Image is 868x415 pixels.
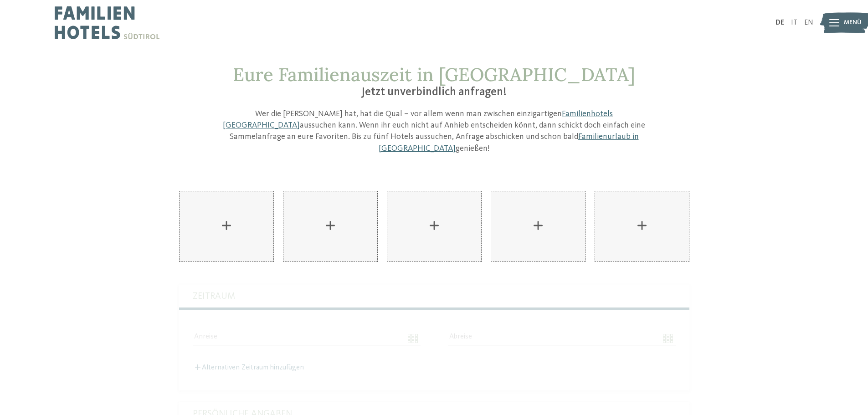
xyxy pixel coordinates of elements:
[776,19,784,26] a: DE
[791,19,797,26] a: IT
[361,87,507,98] span: Jetzt unverbindlich anfragen!
[233,63,635,86] span: Eure Familienauszeit in [GEOGRAPHIC_DATA]
[218,108,651,154] p: Wer die [PERSON_NAME] hat, hat die Qual – vor allem wenn man zwischen einzigartigen aussuchen kan...
[804,19,813,26] a: EN
[844,18,862,27] span: Menü
[379,133,639,152] a: Familienurlaub in [GEOGRAPHIC_DATA]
